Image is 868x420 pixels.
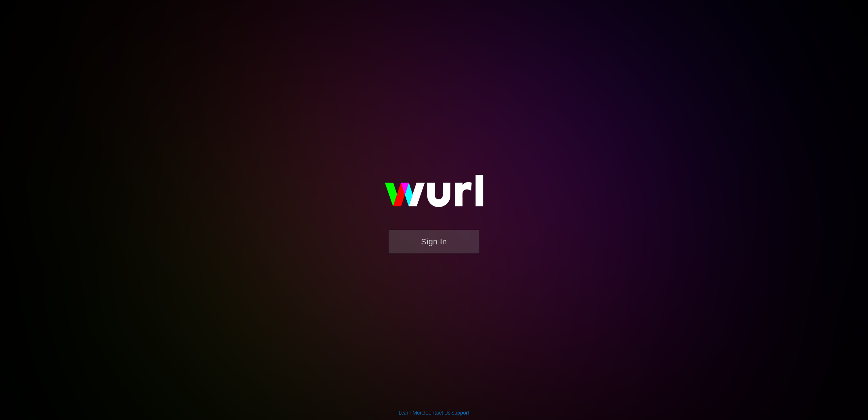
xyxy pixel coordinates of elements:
[361,159,507,230] img: wurl-logo-on-black-223613ac3d8ba8fe6dc639794a292ebdb59501304c7dfd60c99c58986ef67473.svg
[451,410,470,416] a: Support
[389,230,479,253] button: Sign In
[425,410,450,416] a: Contact Us
[399,409,470,416] div: | |
[399,410,424,416] a: Learn More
